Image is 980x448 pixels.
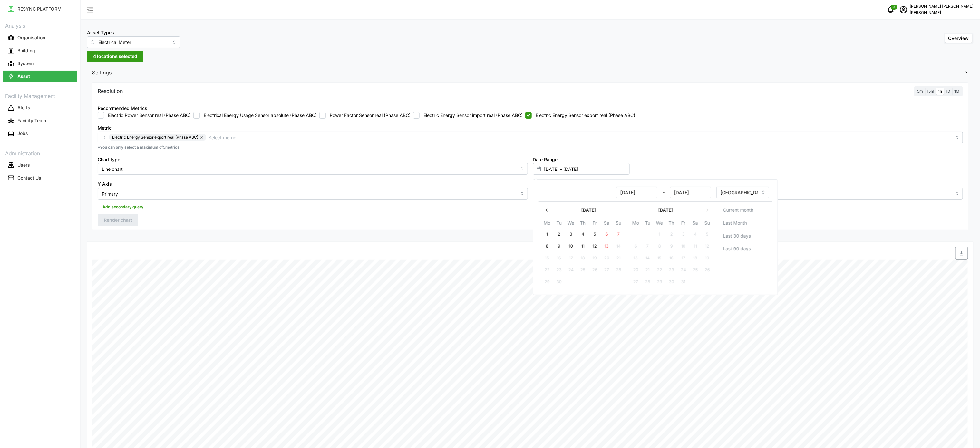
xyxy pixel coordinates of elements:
[541,229,553,240] button: 1 September 2025
[689,219,701,229] th: Sa
[17,162,30,168] p: Users
[654,264,665,276] button: 22 October 2025
[630,204,702,216] button: [DATE]
[613,240,624,252] button: 14 September 2025
[677,252,689,264] button: 17 October 2025
[938,89,942,93] span: 1h
[642,276,653,288] button: 28 October 2025
[17,104,30,111] p: Alerts
[541,219,553,229] th: Mo
[3,171,77,184] a: Contact Us
[701,252,713,264] button: 19 October 2025
[927,89,935,93] span: 15m
[98,145,963,150] p: *You can only select a maximum of 5 metrics
[3,45,77,56] button: Building
[717,204,770,216] button: Current month
[3,102,77,114] a: Alerts
[893,5,895,9] span: 0
[723,218,747,229] span: Last Month
[17,60,34,67] p: System
[3,172,77,184] button: Contact Us
[723,230,751,241] span: Last 30 days
[98,202,148,212] button: Add secondary query
[589,240,600,252] button: 12 September 2025
[677,219,689,229] th: Fr
[87,65,974,81] button: Settings
[92,65,964,81] span: Settings
[326,112,411,119] label: Power Factor Sensor real (Phase ABC)
[17,6,62,12] p: RESYNC PLATFORM
[3,114,77,127] a: Facility Team
[589,219,601,229] th: Fr
[533,179,778,295] div: Select date range
[553,240,565,252] button: 9 September 2025
[98,180,112,188] label: Y Axis
[98,124,112,131] label: Metric
[654,219,665,229] th: We
[112,134,199,141] span: Electric Energy Sensor export real (Phase ABC)
[630,219,642,229] th: Mo
[642,264,653,276] button: 21 October 2025
[565,229,577,240] button: 3 September 2025
[565,240,577,252] button: 10 September 2025
[17,130,28,137] p: Jobs
[98,105,147,112] div: Recommended Metrics
[209,134,952,141] input: Select metric
[689,229,701,240] button: 4 October 2025
[3,31,77,44] a: Organisation
[102,202,143,211] span: Add secondary query
[3,57,77,70] a: System
[642,240,653,252] button: 7 October 2025
[87,29,114,36] label: Asset Types
[677,264,689,276] button: 24 October 2025
[630,240,641,252] button: 6 October 2025
[577,219,589,229] th: Th
[541,264,553,276] button: 22 September 2025
[542,187,711,198] div: -
[3,127,77,140] a: Jobs
[665,276,677,288] button: 30 October 2025
[701,229,713,240] button: 5 October 2025
[3,21,77,30] p: Analysis
[613,252,624,264] button: 21 September 2025
[642,252,653,264] button: 14 October 2025
[3,159,77,171] a: Users
[654,276,665,288] button: 29 October 2025
[665,219,677,229] th: Th
[553,276,565,288] button: 30 September 2025
[948,35,969,41] span: Overview
[3,3,77,15] button: RESYNC PLATFORM
[701,240,713,252] button: 12 October 2025
[884,3,897,16] button: notifications
[677,229,689,240] button: 3 October 2025
[630,276,641,288] button: 27 October 2025
[553,219,565,229] th: Tu
[3,102,77,114] button: Alerts
[565,264,577,276] button: 24 September 2025
[577,240,588,252] button: 11 September 2025
[723,243,751,254] span: Last 90 days
[3,91,77,100] p: Facility Management
[946,89,951,93] span: 1D
[17,47,35,54] p: Building
[654,252,665,264] button: 15 October 2025
[654,240,665,252] button: 8 October 2025
[613,264,624,276] button: 28 September 2025
[589,252,600,264] button: 19 September 2025
[689,264,701,276] button: 25 October 2025
[589,229,600,240] button: 5 September 2025
[533,163,630,175] input: Select date range
[98,163,528,175] input: Select chart type
[665,252,677,264] button: 16 October 2025
[601,229,612,240] button: 6 September 2025
[701,219,713,229] th: Su
[630,264,641,276] button: 20 October 2025
[601,252,612,264] button: 20 September 2025
[577,252,588,264] button: 18 September 2025
[541,276,553,288] button: 29 September 2025
[3,44,77,57] a: Building
[104,215,132,226] span: Render chart
[200,112,317,119] label: Electrical Energy Usage Sensor absolute (Phase ABC)
[613,219,625,229] th: Su
[701,264,713,276] button: 26 October 2025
